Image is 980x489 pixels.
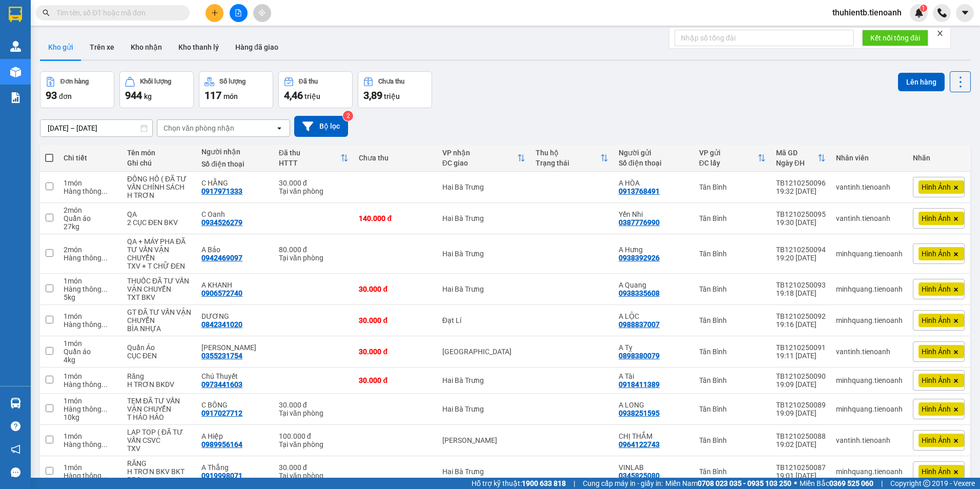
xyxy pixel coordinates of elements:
div: TB1210250092 [776,312,826,320]
span: 3,89 [363,89,382,101]
div: Tân Bình [699,183,766,191]
div: minhquang.tienoanh [836,250,903,258]
div: Tân Bình [699,436,766,444]
span: file-add [235,9,242,16]
span: ... [101,320,108,329]
span: | [881,478,883,489]
div: minhquang.tienoanh [836,285,903,293]
span: Hình Ảnh [922,376,951,385]
button: Bộ lọc [294,116,348,137]
div: Hàng thông thường [64,472,117,480]
div: RĂNG [127,459,191,467]
div: 1 món [64,312,117,320]
div: A Tài [619,372,689,380]
div: Hai Bà Trưng [442,183,525,191]
div: Nhân viên [836,154,903,162]
svg: open [275,124,283,132]
div: 19:01 [DATE] [776,472,826,480]
div: CHỊ THẮM [619,432,689,440]
div: Ngày ĐH [776,159,818,167]
button: Trên xe [81,35,122,59]
div: A KHANH [201,281,269,289]
button: file-add [230,4,248,22]
div: Hàng thông thường [64,254,117,262]
input: Nhập số tổng đài [675,30,854,46]
div: Yến Nhi [619,210,689,218]
div: Tân Bình [699,285,766,293]
div: TB1210250095 [776,210,826,218]
div: 30.000 đ [279,179,349,187]
div: 140.000 đ [359,214,432,222]
div: A LONG [619,401,689,409]
div: 30.000 đ [359,348,432,356]
div: Người nhận [201,148,269,156]
div: TB1210250093 [776,281,826,289]
div: 19:18 [DATE] [776,289,826,297]
span: 93 [46,89,57,101]
strong: 0708 023 035 - 0935 103 250 [698,479,791,487]
div: 1 món [64,277,117,285]
div: TB1210250090 [776,372,826,380]
div: 2 món [64,246,117,254]
span: Miền Bắc [800,478,873,489]
div: TB1210250094 [776,246,826,254]
div: VP nhận [442,149,517,157]
span: Hình Ảnh [922,284,951,294]
div: 10 kg [64,413,117,421]
div: Trạng thái [536,159,600,167]
span: ... [101,472,108,480]
div: 0898380079 [619,352,660,360]
div: 0942469097 [201,254,242,262]
div: minhquang.tienoanh [836,376,903,384]
div: [PERSON_NAME] [442,436,525,444]
div: A Quang [619,281,689,289]
div: 0906572740 [201,289,242,297]
strong: 0369 525 060 [829,479,873,487]
div: Tại văn phòng [279,187,349,195]
div: Khối lượng [140,78,171,85]
div: THUỐC ĐÃ TƯ VẤN VẬN CHUYỂN [127,277,191,293]
th: Toggle SortBy [771,145,831,172]
div: TB1210250088 [776,432,826,440]
span: triệu [304,92,320,100]
div: TXV [127,444,191,453]
span: 1 [922,5,925,12]
div: HTTT [279,159,341,167]
th: Toggle SortBy [694,145,771,172]
div: TEM ĐÃ TƯ VẤN VẬN CHUYỂN [127,397,191,413]
div: C BÔNG [201,401,269,409]
div: 1 món [64,463,117,472]
div: 0345825080 [619,472,660,480]
div: [GEOGRAPHIC_DATA] [442,348,525,356]
div: Tân Bình [699,250,766,258]
span: plus [211,9,218,16]
div: Hai Bà Trưng [442,214,525,222]
span: Kết nối tổng đài [870,32,920,44]
div: Tại văn phòng [279,440,349,449]
span: Hình Ảnh [922,214,951,223]
span: 944 [125,89,142,101]
span: Hỗ trợ kỹ thuật: [472,478,566,489]
span: caret-down [961,8,970,17]
span: Hình Ảnh [922,316,951,325]
div: ĐC giao [442,159,517,167]
div: Hai Bà Trưng [442,405,525,413]
div: Người gửi [619,149,689,157]
sup: 2 [343,111,353,121]
div: vantinh.tienoanh [836,214,903,222]
img: solution-icon [10,92,21,103]
div: Đã thu [279,149,341,157]
div: Tại văn phòng [279,409,349,417]
div: DƯƠNG [201,312,269,320]
div: 19:02 [DATE] [776,440,826,449]
div: Tân Bình [699,405,766,413]
div: 19:09 [DATE] [776,380,826,389]
button: aim [253,4,271,22]
div: A LỘC [619,312,689,320]
span: ... [101,254,108,262]
div: 1 món [64,397,117,405]
button: Đơn hàng93đơn [40,71,114,108]
div: 5 kg [64,293,117,301]
span: Cung cấp máy in - giấy in: [583,478,663,489]
div: minhquang.tienoanh [836,405,903,413]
